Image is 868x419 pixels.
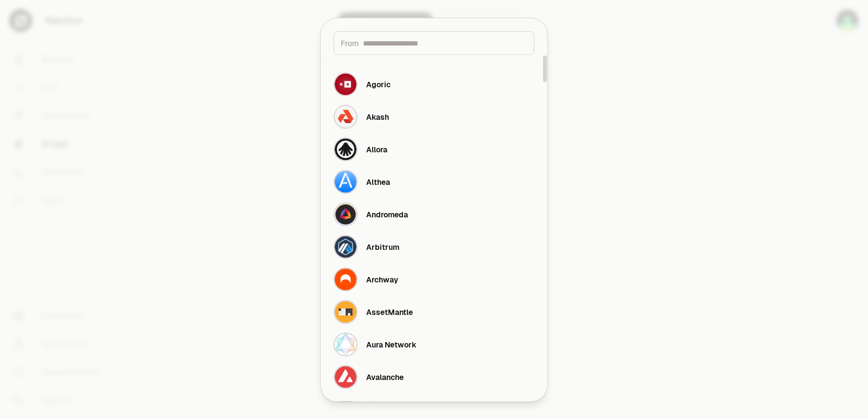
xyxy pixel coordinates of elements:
[366,144,387,154] div: Allora
[335,333,356,355] img: Aura Network Logo
[335,171,356,192] img: Althea Logo
[335,301,356,323] img: AssetMantle Logo
[327,100,541,133] button: Akash LogoAkash
[327,263,541,295] button: Archway LogoArchway
[327,133,541,165] button: Allora LogoAllora
[366,79,391,89] div: Agoric
[366,306,413,317] div: AssetMantle
[327,295,541,328] button: AssetMantle LogoAssetMantle
[327,68,541,100] button: Agoric LogoAgoric
[366,176,390,187] div: Althea
[335,203,356,225] img: Andromeda Logo
[366,111,389,122] div: Akash
[366,209,408,220] div: Andromeda
[366,274,398,285] div: Archway
[335,366,356,388] img: Avalanche Logo
[341,37,359,48] span: From
[327,198,541,230] button: Andromeda LogoAndromeda
[335,236,356,257] img: Arbitrum Logo
[327,360,541,393] button: Avalanche LogoAvalanche
[366,339,417,350] div: Aura Network
[327,328,541,360] button: Aura Network LogoAura Network
[366,371,404,382] div: Avalanche
[335,73,356,95] img: Agoric Logo
[335,268,356,290] img: Archway Logo
[366,241,399,252] div: Arbitrum
[327,230,541,263] button: Arbitrum LogoArbitrum
[335,106,356,127] img: Akash Logo
[327,165,541,198] button: Althea LogoAlthea
[335,138,356,160] img: Allora Logo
